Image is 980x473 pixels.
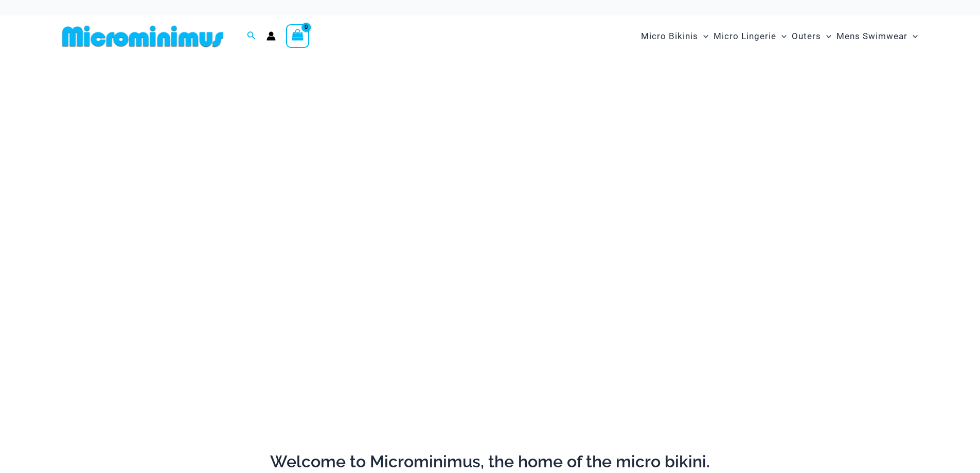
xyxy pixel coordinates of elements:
a: Search icon link [247,30,256,43]
a: Account icon link [266,31,276,41]
a: Mens SwimwearMenu ToggleMenu Toggle [834,21,920,52]
img: MM SHOP LOGO FLAT [58,25,227,48]
span: Micro Lingerie [714,23,776,49]
span: Mens Swimwear [836,23,907,49]
a: Micro LingerieMenu ToggleMenu Toggle [711,21,789,52]
a: OutersMenu ToggleMenu Toggle [789,21,834,52]
span: Micro Bikinis [641,23,698,49]
h2: Welcome to Microminimus, the home of the micro bikini. [66,451,915,472]
a: Micro BikinisMenu ToggleMenu Toggle [638,21,711,52]
nav: Site Navigation [637,19,922,54]
span: Menu Toggle [907,23,918,49]
span: Outers [792,23,821,49]
span: Menu Toggle [821,23,831,49]
span: Menu Toggle [776,23,787,49]
span: Menu Toggle [698,23,708,49]
a: View Shopping Cart, empty [286,24,310,48]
